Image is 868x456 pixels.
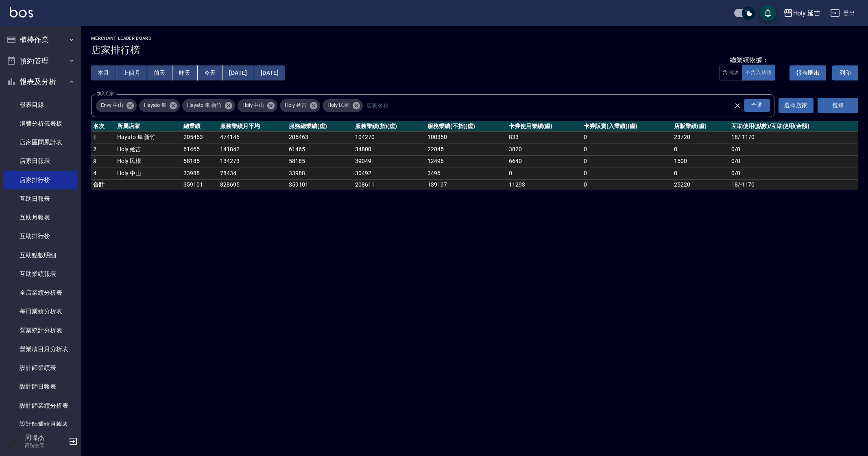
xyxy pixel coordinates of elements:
[254,65,285,80] button: [DATE]
[353,131,425,143] td: 104270
[729,143,858,156] td: 0 / 0
[287,179,353,190] td: 359101
[789,65,826,80] button: 報表匯出
[323,99,363,112] div: Holy 民權
[425,179,507,190] td: 139197
[353,167,425,180] td: 30492
[3,358,78,377] a: 設計師業績表
[3,114,78,133] a: 消費分析儀表板
[3,321,78,340] a: 營業統計分析表
[672,143,729,156] td: 0
[182,101,226,109] span: Hayato 隼 新竹
[25,434,66,442] h5: 周暐杰
[818,98,858,113] button: 搜尋
[287,131,353,143] td: 205463
[742,65,776,80] button: 不含入店販
[672,155,729,167] td: 1500
[779,98,813,113] button: 選擇店家
[91,179,115,190] td: 合計
[425,131,507,143] td: 100360
[582,179,672,190] td: 0
[93,158,96,165] span: 3
[91,44,858,56] h3: 店家排行榜
[3,189,78,208] a: 互助日報表
[3,152,78,170] a: 店家日報表
[507,155,582,167] td: 6640
[3,302,78,321] a: 每日業績分析表
[729,131,858,143] td: 18 / -1170
[181,179,218,190] td: 359101
[582,121,672,132] th: 卡券販賣(入業績)(虛)
[425,167,507,180] td: 3496
[198,65,223,80] button: 今天
[582,131,672,143] td: 0
[181,167,218,180] td: 33988
[732,100,743,111] button: Clear
[147,65,172,80] button: 前天
[93,170,96,176] span: 4
[115,131,181,143] td: Hayato 隼 新竹
[507,131,582,143] td: 833
[3,227,78,245] a: 互助排行榜
[93,134,96,141] span: 1
[280,99,320,112] div: Holy 延吉
[582,143,672,156] td: 0
[353,179,425,190] td: 208611
[218,155,287,167] td: 134273
[729,121,858,132] th: 互助使用(點數)/互助使用(金額)
[364,98,748,113] input: 店家名稱
[719,65,742,80] button: 含店販
[3,283,78,302] a: 全店業績分析表
[3,415,78,434] a: 設計師業績月報表
[672,131,729,143] td: 23720
[91,36,858,41] h2: Merchant Leader Board
[3,377,78,396] a: 設計師日報表
[793,8,821,18] div: Holy 延吉
[287,167,353,180] td: 33988
[3,29,78,50] button: 櫃檯作業
[425,143,507,156] td: 22845
[3,71,78,92] button: 報表及分析
[96,99,137,112] div: Envy 中山
[353,121,425,132] th: 服務業績(指)(虛)
[93,146,96,152] span: 2
[96,101,128,109] span: Envy 中山
[287,121,353,132] th: 服務總業績(虛)
[3,133,78,152] a: 店家區間累計表
[218,167,287,180] td: 78434
[672,167,729,180] td: 0
[181,155,218,167] td: 58185
[832,65,858,80] button: 列印
[3,50,78,72] button: 預約管理
[10,7,33,17] img: Logo
[730,56,769,65] div: 總業績依據：
[729,179,858,190] td: 18 / -1170
[3,208,78,227] a: 互助月報表
[115,121,181,132] th: 所屬店家
[218,143,287,156] td: 141842
[287,143,353,156] td: 61465
[3,171,78,189] a: 店家排行榜
[222,65,254,80] button: [DATE]
[218,121,287,132] th: 服務業績月平均
[425,155,507,167] td: 12496
[742,98,772,113] button: Open
[744,99,770,112] div: 全選
[115,143,181,156] td: Holy 延吉
[582,167,672,180] td: 0
[139,101,172,109] span: Hayato 隼
[182,99,235,112] div: Hayato 隼 新竹
[672,121,729,132] th: 店販業績(虛)
[3,340,78,358] a: 營業項目月分析表
[507,179,582,190] td: 11293
[238,99,278,112] div: Holy 中山
[582,155,672,167] td: 0
[116,65,147,80] button: 上個月
[181,131,218,143] td: 205463
[507,167,582,180] td: 0
[115,155,181,167] td: Holy 民權
[353,143,425,156] td: 34800
[115,167,181,180] td: Holy 中山
[353,155,425,167] td: 39049
[172,65,198,80] button: 昨天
